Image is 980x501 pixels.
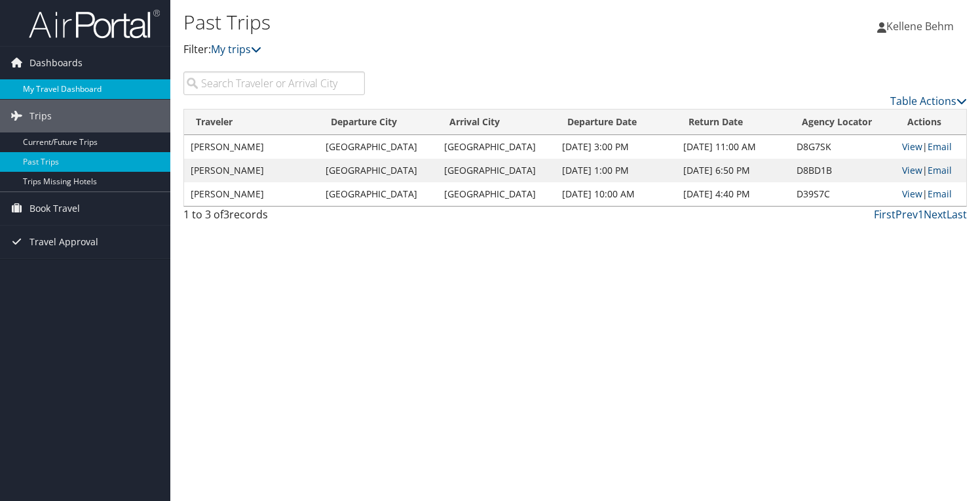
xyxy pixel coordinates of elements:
a: Email [928,140,952,153]
td: | [895,182,966,206]
a: Last [947,207,967,222]
a: View [902,188,922,200]
th: Traveler: activate to sort column ascending [184,110,319,135]
td: | [895,135,966,159]
a: View [902,164,922,176]
td: | [895,159,966,182]
a: Prev [895,207,918,222]
td: [GEOGRAPHIC_DATA] [438,182,556,206]
span: 3 [223,207,229,222]
span: Trips [29,100,52,132]
td: [DATE] 6:50 PM [677,159,790,182]
td: [GEOGRAPHIC_DATA] [319,182,437,206]
a: Email [928,188,952,200]
th: Agency Locator: activate to sort column ascending [790,110,895,135]
td: [GEOGRAPHIC_DATA] [319,135,437,159]
th: Arrival City: activate to sort column ascending [438,110,556,135]
a: Next [924,207,947,222]
img: airportal-logo.png [29,9,160,39]
a: Kellene Behm [877,7,967,46]
a: 1 [918,207,924,222]
h1: Past Trips [183,9,706,36]
td: D8G7SK [790,135,895,159]
td: [PERSON_NAME] [184,135,319,159]
td: [GEOGRAPHIC_DATA] [438,135,556,159]
th: Actions [895,110,966,135]
td: [PERSON_NAME] [184,182,319,206]
td: [GEOGRAPHIC_DATA] [319,159,437,182]
span: Travel Approval [29,226,98,258]
p: Filter: [183,41,706,58]
a: View [902,140,922,153]
td: [GEOGRAPHIC_DATA] [438,159,556,182]
td: [DATE] 10:00 AM [556,182,677,206]
td: [DATE] 1:00 PM [556,159,677,182]
div: 1 to 3 of records [183,207,365,229]
span: Kellene Behm [886,19,954,33]
td: [DATE] 11:00 AM [677,135,790,159]
span: Book Travel [29,192,80,225]
th: Departure City: activate to sort column ascending [319,110,437,135]
span: Dashboards [29,47,83,79]
th: Departure Date: activate to sort column ascending [556,110,677,135]
a: First [874,207,895,222]
a: My trips [211,42,261,56]
td: [DATE] 4:40 PM [677,182,790,206]
td: [DATE] 3:00 PM [556,135,677,159]
td: [PERSON_NAME] [184,159,319,182]
a: Table Actions [890,94,967,108]
td: D8BD1B [790,159,895,182]
th: Return Date: activate to sort column ascending [677,110,790,135]
td: D39S7C [790,182,895,206]
a: Email [928,164,952,176]
input: Search Traveler or Arrival City [183,71,365,95]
